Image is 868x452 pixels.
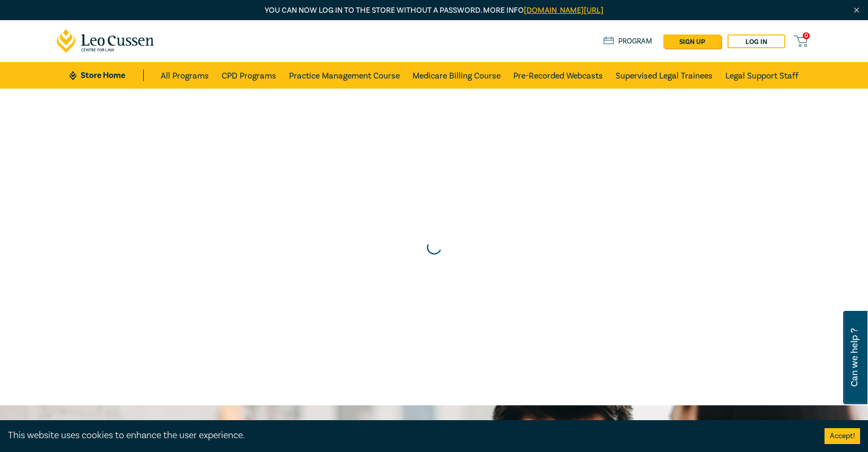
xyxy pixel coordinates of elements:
a: Log in [727,34,785,48]
span: Can we help ? [849,317,860,398]
a: Store Home [69,69,143,81]
div: This website uses cookies to enhance the user experience. [8,429,809,442]
button: Accept cookies [825,428,860,444]
span: 0 [803,32,810,39]
a: Pre-Recorded Webcasts [513,62,603,89]
a: [DOMAIN_NAME][URL] [524,5,603,15]
a: Legal Support Staff [725,62,799,89]
a: sign up [663,34,721,48]
a: CPD Programs [222,62,276,89]
a: All Programs [161,62,209,89]
a: Supervised Legal Trainees [616,62,713,89]
img: Close [852,6,861,15]
a: Practice Management Course [289,62,400,89]
a: Medicare Billing Course [413,62,501,89]
p: You can now log in to the store without a password. More info [57,5,812,16]
a: Program [603,36,653,47]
